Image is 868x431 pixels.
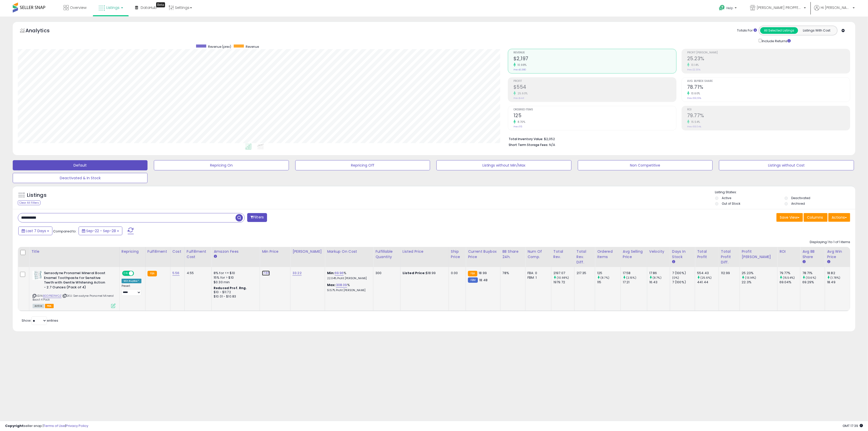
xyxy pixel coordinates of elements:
div: 15% for > $10 [214,275,256,280]
span: DataHub [141,5,157,10]
div: 78% [503,271,522,275]
div: 112.99 [721,271,736,275]
div: Avg Selling Price [623,249,645,260]
span: Revenue [513,51,676,54]
b: Reduced Prof. Rng. [214,286,247,290]
span: Sep-22 - Sep-28 [86,228,116,233]
small: 8.70% [516,120,525,124]
small: (8.7%) [600,276,609,280]
button: Listings without Min/Max [436,160,571,170]
div: Total Rev. Diff. [577,249,593,265]
th: The percentage added to the cost of goods (COGS) that forms the calculator for Min & Max prices. [325,247,373,267]
b: Listed Price: [403,271,426,275]
button: Last 7 Days [18,227,52,235]
div: $18.99 [403,271,445,275]
button: Non Competitive [578,160,713,170]
div: ASIN: [33,271,115,307]
a: 69.96 [335,271,344,276]
b: Sensodyne Pronamel Mineral Boost Enamel Toothpaste for Sensitive Teeth with Gentle Whitening Acti... [44,271,106,291]
div: 115 [597,280,621,285]
div: Displaying 1 to 1 of 1 items [810,240,850,245]
small: Prev: 69.04% [687,125,701,128]
small: (2.15%) [626,276,636,280]
div: Ship Price [451,249,464,260]
small: Prev: 69.29% [687,97,701,100]
span: ON [123,271,129,276]
div: Include Returns [755,38,797,44]
div: % [327,271,369,280]
small: Prev: 22.30% [687,68,700,71]
div: Total Rev. [553,249,572,260]
button: Default [13,160,148,170]
div: 300 [375,271,396,275]
small: Prev: $441 [513,97,524,100]
button: Columns [804,213,828,222]
button: Listings without Cost [719,160,854,170]
button: Sep-22 - Sep-28 [79,227,122,235]
div: Amazon Fees [214,249,258,254]
button: All Selected Listings [760,27,798,34]
div: 69.29% [802,280,825,285]
a: B0DPBD1WQZ [43,294,62,298]
div: FBA: 0 [527,271,547,275]
div: $10 - $11.72 [214,290,256,294]
div: 4.55 [187,271,208,275]
div: Win BuyBox * [122,279,141,283]
div: Tooltip anchor [156,2,165,7]
h2: 125 [513,113,676,120]
li: $2,052 [509,136,846,142]
div: Min Price [262,249,288,254]
span: Overview [70,5,86,10]
div: Days In Stock [672,249,693,260]
small: 10.98% [516,63,527,67]
div: Markup on Cost [327,249,371,254]
span: N/A [549,142,555,147]
small: 13.14% [689,63,699,67]
span: 18.99 [479,271,487,275]
div: % [327,283,369,292]
div: 217.35 [577,271,591,275]
span: 18.48 [479,278,488,283]
span: Profit [PERSON_NAME] [687,51,850,54]
button: Listings With Cost [798,27,836,34]
div: Totals For [737,28,757,33]
small: (13.6%) [806,276,816,280]
b: Short Term Storage Fees: [509,143,548,147]
small: FBA [148,271,157,276]
span: All listings currently available for purchase on Amazon [33,304,44,308]
p: 22.04% Profit [PERSON_NAME] [327,277,369,280]
button: Save View [776,213,803,222]
small: FBM [468,277,478,283]
div: BB Share 24h. [503,249,523,260]
small: 25.60% [516,92,528,95]
div: 2197.07 [553,271,574,275]
h2: $2,197 [513,56,676,63]
div: 1979.72 [553,280,574,285]
span: Listings [106,5,120,10]
a: Help [715,1,742,17]
b: Min: [327,271,335,275]
i: Get Help [719,5,725,11]
div: Cost [172,249,182,254]
span: Revenue [246,44,259,49]
span: FBA [45,304,54,308]
a: Hi [PERSON_NAME] [814,5,855,17]
small: 13.60% [689,92,700,95]
div: Total Profit [697,249,717,260]
div: Ordered Items [597,249,619,260]
div: 69.04% [779,280,800,285]
div: Avg Win Price [827,249,848,260]
label: Active [722,196,731,200]
img: 51j64Lq4+0L._SL40_.jpg [33,271,43,280]
div: 441.44 [697,280,719,285]
div: 17.58 [623,271,647,275]
a: 5.56 [172,271,180,276]
h2: 79.77% [687,113,850,120]
small: (1.78%) [830,276,840,280]
small: (0%) [672,276,679,280]
div: ROI [779,249,798,254]
small: Avg BB Share. [802,260,805,264]
small: Amazon Fees. [214,254,217,259]
div: 78.71% [802,271,825,275]
button: Deactivated & In Stock [13,173,148,183]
